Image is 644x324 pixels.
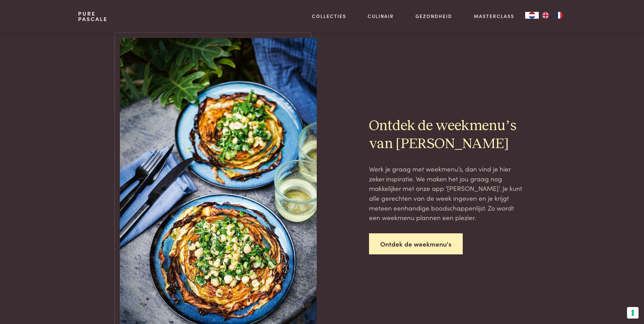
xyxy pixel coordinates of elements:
[369,233,463,255] a: Ontdek de weekmenu's
[539,12,566,19] ul: Language list
[368,13,394,20] a: Culinair
[552,12,566,19] a: FR
[78,11,108,22] a: PurePascale
[416,13,452,20] a: Gezondheid
[525,12,539,19] div: Language
[369,164,525,222] p: Werk je graag met weekmenu’s, dan vind je hier zeker inspiratie. We maken het jou graag nog makke...
[312,13,346,20] a: Collecties
[369,117,525,153] h2: Ontdek de weekmenu’s van [PERSON_NAME]
[539,12,552,19] a: EN
[525,12,566,19] aside: Language selected: Nederlands
[627,307,639,319] button: Uw voorkeuren voor toestemming voor trackingtechnologieën
[474,13,514,20] a: Masterclass
[525,12,539,19] a: NL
